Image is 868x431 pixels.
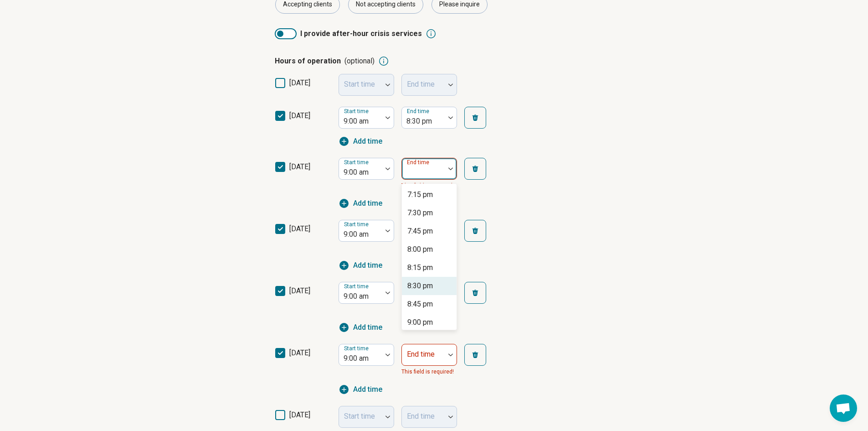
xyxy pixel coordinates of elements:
label: End time [407,159,431,166]
div: 7:45 pm [407,226,433,237]
button: Add time [339,260,382,271]
button: Add time [339,384,382,395]
span: Add time [353,136,382,147]
label: Start time [344,108,370,114]
button: Add time [339,136,382,147]
div: 9:00 pm [407,317,433,328]
div: 8:00 pm [407,244,433,255]
label: End time [407,350,435,358]
span: [DATE] [289,162,310,171]
span: (optional) [344,56,375,67]
span: This field is required! [401,369,454,375]
span: [DATE] [289,286,310,295]
span: Add time [353,198,382,209]
div: 8:15 pm [407,262,433,273]
div: 8:30 pm [407,280,433,291]
span: [DATE] [289,410,310,419]
span: [DATE] [289,348,310,357]
span: Add time [353,260,382,271]
button: Add time [339,198,382,209]
span: [DATE] [289,224,310,233]
label: End time [407,108,431,114]
span: Add time [353,384,382,395]
label: Start time [344,283,370,290]
span: [DATE] [289,111,310,120]
label: Start time [344,345,370,352]
div: 7:30 pm [407,208,433,218]
p: Hours of operation [275,56,375,67]
span: I provide after-hour crisis services [300,28,422,39]
span: Add time [353,322,382,333]
div: 8:45 pm [407,299,433,310]
span: [DATE] [289,78,310,87]
span: This field is required! [401,182,454,189]
div: Open chat [830,395,857,422]
label: Start time [344,159,370,166]
button: Add time [339,322,382,333]
label: Start time [344,221,370,228]
div: 7:15 pm [407,189,433,200]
